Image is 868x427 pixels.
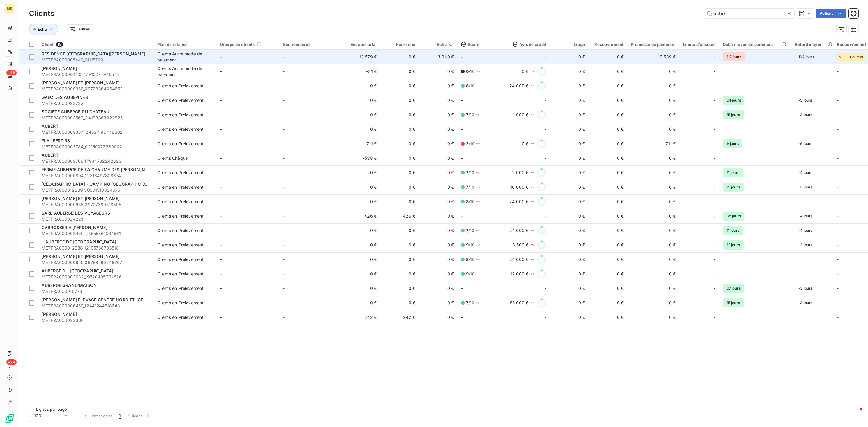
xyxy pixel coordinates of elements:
span: / 10 [466,199,475,205]
div: Clients en Prélèvement [157,141,203,147]
td: - [506,122,550,137]
div: Délai moyen de paiement [723,42,788,47]
td: 0 € [627,93,679,108]
span: Échu [38,27,47,32]
div: Échu [423,42,454,47]
td: 0 € [589,151,627,165]
span: - [837,213,839,218]
span: 8 [466,199,469,204]
span: - [283,228,285,233]
span: -3 jours [795,110,816,119]
span: - [220,69,222,74]
button: 1 [115,410,124,422]
td: 0 € [380,137,419,151]
td: 0 € [589,209,627,223]
td: 0 € [550,137,589,151]
span: 102 jours [795,52,818,61]
td: 0 € [419,180,458,194]
td: -538 € [342,151,380,165]
td: - [506,151,550,165]
span: [PERSON_NAME] [42,66,77,71]
span: - [837,69,839,74]
span: 1 [119,413,121,419]
td: 0 € [380,151,419,165]
td: 0 € [550,209,589,223]
td: 0 € [589,50,627,64]
span: - [283,184,285,190]
td: 0 € [550,79,589,93]
span: - [220,170,222,175]
td: 0 € [419,93,458,108]
span: -5 jours [795,96,816,105]
td: 0 € [419,64,458,79]
span: / 10 [466,228,475,234]
td: - [458,93,506,108]
td: 0 € [627,122,679,137]
span: / 10 [466,271,475,277]
span: METFRA000023722 [42,100,150,106]
span: 12 jours [723,240,744,250]
td: 0 € [550,108,589,122]
td: 0 € [589,122,627,137]
span: - [283,199,285,204]
span: - [837,199,839,204]
span: - [714,213,715,219]
td: 0 € [627,223,679,238]
span: 1 000 € [513,112,528,118]
span: 0 € [522,141,528,147]
span: -3 jours [795,240,816,250]
span: Groupe de clients [220,42,255,47]
span: - [714,141,715,147]
td: - [506,50,550,64]
td: 0 € [627,79,679,93]
span: - [220,155,222,161]
td: 0 € [380,50,419,64]
span: 9 [466,271,469,276]
td: 0 € [627,180,679,194]
span: FLAUBERT RS [42,138,70,143]
div: Clients en Prélèvement [157,256,203,262]
span: METFRA000008334_24537192446602 [42,129,150,135]
td: 0 € [550,64,589,79]
div: Litige [554,42,585,47]
span: Score [461,42,480,47]
span: METFRA000012238_12105788703518 [42,245,150,251]
td: 0 € [380,79,419,93]
span: - [714,242,715,248]
div: Clients en Prélèvement [157,97,203,103]
span: 35 jours [723,212,744,221]
span: - [837,112,839,117]
td: 711 € [342,137,380,151]
td: 0 € [342,122,380,137]
span: 19 [56,42,63,47]
td: 0 € [627,151,679,165]
span: - [283,213,285,218]
span: / 10 [466,141,475,147]
span: - [283,98,285,103]
span: - [714,170,715,176]
td: 0 € [550,151,589,165]
span: - [837,127,839,132]
span: - [283,242,285,247]
span: Avis de crédit [513,42,546,47]
button: Échu [29,24,58,35]
span: - [220,54,222,59]
span: 24 000 € [509,228,528,234]
td: 0 € [627,165,679,180]
span: - [837,141,839,146]
td: 0 € [380,93,419,108]
td: 0 € [342,281,380,296]
td: - [458,122,506,137]
span: 2 000 € [512,170,528,176]
td: 0 € [342,194,380,209]
td: 0 € [342,223,380,238]
td: 0 € [380,238,419,252]
div: Clients Autre mode de paiement [157,65,213,77]
td: 0 € [550,93,589,108]
span: 24 jours [723,96,744,105]
span: [PERSON_NAME] ET [PERSON_NAME] [42,80,120,85]
td: 0 € [342,165,380,180]
span: METFRA000000956_09728364664852 [42,86,150,92]
div: Clients Autre mode de paiement [157,51,213,63]
span: - [837,257,839,262]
